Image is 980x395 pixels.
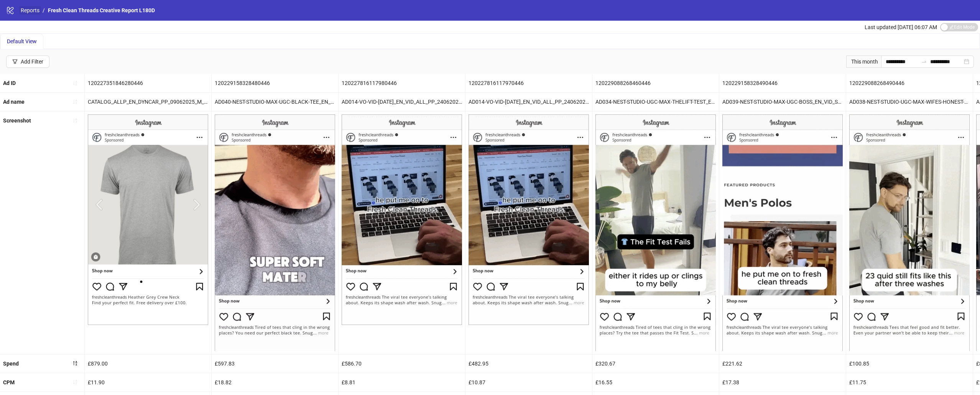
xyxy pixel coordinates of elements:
div: £18.82 [212,373,338,392]
span: filter [12,59,18,64]
div: £17.38 [719,373,846,392]
img: Screenshot 120227816117970446 [469,114,589,325]
div: 120227816117980446 [339,74,465,92]
div: AD039-NEST-STUDIO-MAX-UGC-BOSS_EN_VID_SP_17062025_ALLG_CC_SC13_None_ – Copy [719,93,846,111]
b: Ad name [3,99,25,105]
span: to [921,59,927,65]
button: Add Filter [6,55,49,68]
div: £100.85 [846,354,973,373]
div: AD034-NEST-STUDIO-UGC-MAX-THELIFT-TEST_EN_IMG_SP_16072025_ALLG_CC_SC13_None_ [592,93,719,111]
span: Last updated [DATE] 06:07 AM [865,24,937,30]
span: sort-ascending [72,118,78,123]
span: sort-ascending [72,99,78,104]
div: Add Filter [21,59,43,65]
span: sort-ascending [72,379,78,385]
div: 120229158328490446 [719,74,846,92]
a: Reports [19,6,41,15]
img: Screenshot 120229158328490446 [722,114,843,351]
div: £597.83 [212,354,338,373]
div: AD038-NEST-STUDIO-UGC-MAX-WIFES-HONEST-OPINION_EN_IMG_SP_16072025_ALLG_CC_SC13_None_ [846,93,973,111]
div: 120227816117970446 [465,74,592,92]
b: Screenshot [3,118,31,124]
div: 120229088268460446 [592,74,719,92]
div: CATALOG_ALLP_EN_DYNCAR_PP_09062025_M_CC_SC3_None_PRO_CATALOG [85,93,211,111]
li: / [43,6,45,15]
div: £221.62 [719,354,846,373]
img: Screenshot 120229088268490446 [849,114,970,351]
div: This month [846,55,881,68]
div: 120229088268490446 [846,74,973,92]
img: Screenshot 120229088268460446 [595,114,716,351]
img: Screenshot 120227351846280446 [88,114,208,325]
div: 120227351846280446 [85,74,211,92]
div: £8.81 [339,373,465,392]
div: £320.67 [592,354,719,373]
span: sort-descending [72,361,78,366]
div: £879.00 [85,354,211,373]
div: £10.87 [465,373,592,392]
div: AD014-VO-VID-[DATE]_EN_VID_ALL_PP_24062025_ALLG_CC_SC13_None_PRO_CONV_UK – Copy [465,93,592,111]
img: Screenshot 120229158328480446 [215,114,335,351]
div: AD040-NEST-STUDIO-MAX-UGC-BLACK-TEE_EN_VID_SP_17062025_ALLG_CC_SC13_None_ – Copy [212,93,338,111]
b: CPM [3,379,15,385]
div: 120229158328480446 [212,74,338,92]
b: Ad ID [3,80,16,86]
div: AD014-VO-VID-[DATE]_EN_VID_ALL_PP_24062025_ALLG_CC_SC13_None_PRO_CONV_UK – Copy [339,93,465,111]
span: Fresh Clean Threads Creative Report L180D [48,7,155,13]
div: £16.55 [592,373,719,392]
div: £586.70 [339,354,465,373]
div: £482.95 [465,354,592,373]
div: £11.75 [846,373,973,392]
b: Spend [3,361,19,367]
div: £11.90 [85,373,211,392]
span: swap-right [921,59,927,65]
span: Default View [7,38,37,44]
img: Screenshot 120227816117980446 [342,114,462,325]
span: sort-ascending [72,80,78,86]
